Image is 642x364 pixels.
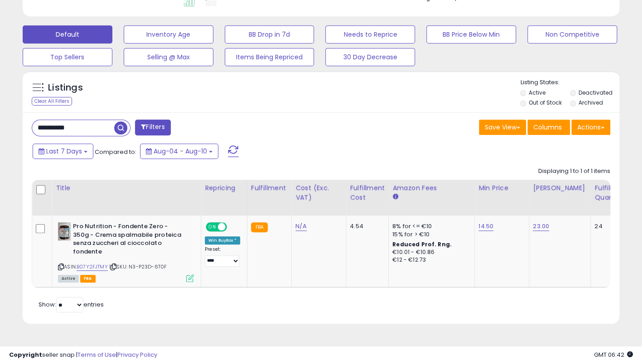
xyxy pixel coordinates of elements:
label: Out of Stock [529,99,562,106]
a: Privacy Policy [117,350,157,359]
button: Selling @ Max [124,48,213,66]
label: Archived [579,99,603,106]
div: seller snap | | [9,351,157,359]
a: N/A [295,222,306,231]
small: Amazon Fees. [392,193,398,201]
a: Terms of Use [77,350,116,359]
span: Last 7 Days [46,147,82,156]
span: All listings currently available for purchase on Amazon [58,275,79,283]
div: 15% for > €10 [392,230,468,239]
button: BB Drop in 7d [225,25,314,43]
div: Win BuyBox * [205,236,240,244]
button: Inventory Age [124,25,213,43]
button: 30 Day Decrease [325,48,415,66]
div: Min Price [478,183,525,193]
button: Default [23,25,112,43]
button: Save View [479,120,526,135]
div: Title [56,183,197,193]
button: Columns [527,120,570,135]
div: Repricing [205,183,243,193]
div: ASIN: [58,222,194,281]
div: €12 - €12.73 [392,256,468,264]
button: Aug-04 - Aug-10 [140,144,218,159]
span: FBA [80,275,96,283]
button: Last 7 Days [33,144,93,159]
small: FBA [251,222,268,232]
span: ON [207,223,218,231]
div: Amazon Fees [392,183,471,193]
button: Actions [571,120,610,135]
a: B07Y2FJTMY [77,263,108,271]
button: Top Sellers [23,48,112,66]
span: | SKU: N3-P23D-6T0F [109,263,167,270]
h5: Listings [48,81,83,94]
p: Listing States: [520,78,619,87]
label: Deactivated [579,89,613,96]
a: 14.50 [478,222,493,231]
div: Fulfillment [251,183,288,193]
div: Displaying 1 to 1 of 1 items [538,167,610,176]
button: Items Being Repriced [225,48,314,66]
button: Filters [135,120,170,135]
img: 41f3wbyCUZL._SL40_.jpg [58,222,71,240]
button: BB Price Below Min [426,25,516,43]
div: Clear All Filters [32,97,72,105]
label: Active [529,89,545,96]
a: 23.00 [533,222,549,231]
b: Pro Nutrition - Fondente Zero - 350g - Crema spalmabile proteica senza zuccheri al cioccolato fon... [73,222,183,258]
div: Fulfillment Cost [350,183,385,202]
strong: Copyright [9,350,42,359]
button: Non Competitive [527,25,617,43]
div: 8% for <= €10 [392,222,468,230]
span: OFF [226,223,240,231]
span: 2025-08-18 06:42 GMT [594,350,633,359]
span: Compared to: [95,148,136,156]
div: Fulfillable Quantity [594,183,626,202]
div: Cost (Exc. VAT) [295,183,342,202]
span: Show: entries [39,300,104,309]
button: Needs to Reprice [325,25,415,43]
span: Columns [533,123,562,132]
div: [PERSON_NAME] [533,183,587,193]
div: 4.54 [350,222,381,230]
b: Reduced Prof. Rng. [392,240,452,248]
div: Preset: [205,246,240,267]
span: Aug-04 - Aug-10 [154,147,207,156]
div: €10.01 - €10.86 [392,249,468,256]
div: 24 [594,222,623,230]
